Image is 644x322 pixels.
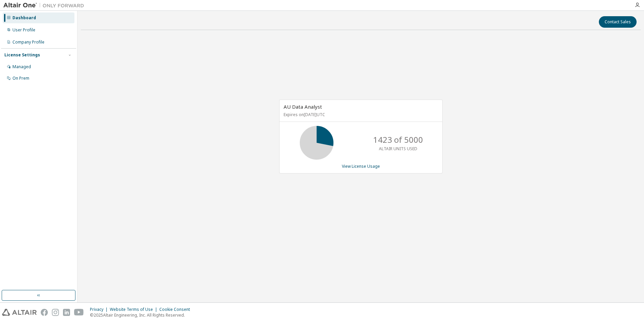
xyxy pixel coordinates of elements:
[379,146,417,152] p: ALTAIR UNITS USED
[373,134,423,145] p: 1423 of 5000
[12,76,29,81] div: On Prem
[284,103,322,110] span: AU Data Analyst
[284,112,437,117] p: Expires on [DATE] UTC
[159,307,194,312] div: Cookie Consent
[90,307,110,312] div: Privacy
[63,309,70,316] img: linkedin.svg
[12,39,44,45] div: Company Profile
[52,309,59,316] img: instagram.svg
[4,52,40,58] div: License Settings
[41,309,48,316] img: facebook.svg
[90,312,194,318] p: © 2025 Altair Engineering, Inc. All Rights Reserved.
[12,27,35,33] div: User Profile
[3,2,88,9] img: Altair One
[2,309,37,316] img: altair_logo.svg
[599,16,637,28] button: Contact Sales
[12,15,36,21] div: Dashboard
[342,163,380,169] a: View License Usage
[12,64,31,70] div: Managed
[110,307,159,312] div: Website Terms of Use
[74,309,84,316] img: youtube.svg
